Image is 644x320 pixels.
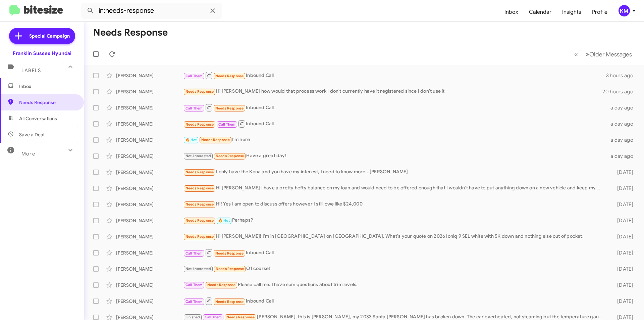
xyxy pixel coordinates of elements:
div: KM [619,5,630,16]
div: [PERSON_NAME] [116,88,183,95]
span: Needs Response [185,202,214,207]
span: Needs Response [215,251,244,256]
div: [PERSON_NAME] [116,298,183,305]
a: Calendar [524,2,557,22]
a: Inbox [499,2,524,22]
span: Needs Response [185,170,214,174]
span: Inbox [19,83,76,90]
nav: Page navigation example [571,47,636,61]
span: Needs Response [207,283,236,287]
div: Hi [PERSON_NAME] how would that process work I don't currently have it registered since I don't u... [183,88,602,95]
div: [DATE] [606,185,639,192]
div: [DATE] [606,233,639,240]
a: Insights [557,2,587,22]
a: Profile [587,2,613,22]
div: [PERSON_NAME] [116,121,183,127]
span: « [574,50,578,58]
div: [DATE] [606,201,639,208]
div: Inbound Call [183,103,606,112]
span: Call Them [205,315,222,319]
div: a day ago [606,153,639,159]
span: Call Them [185,74,203,78]
span: Special Campaign [29,33,70,39]
div: Of course! [183,265,606,273]
span: Labels [21,67,41,74]
div: [DATE] [606,298,639,305]
div: [PERSON_NAME] [116,233,183,240]
span: Finished [185,315,200,319]
h1: Needs Response [93,27,168,38]
div: [PERSON_NAME] [116,217,183,224]
div: Hi [PERSON_NAME]! I'm in [GEOGRAPHIC_DATA] on [GEOGRAPHIC_DATA]. What's your quote on 2026 Ioniq ... [183,233,606,240]
span: All Conversations [19,115,57,122]
div: Please call me. I have som questions about trim levels. [183,281,606,289]
button: Previous [570,47,582,61]
span: 🔥 Hot [218,218,230,223]
div: [DATE] [606,249,639,256]
span: Needs Response [201,138,230,142]
div: [PERSON_NAME] [116,282,183,288]
span: Older Messages [589,51,632,58]
span: Call Them [185,283,203,287]
span: More [21,151,35,157]
div: 3 hours ago [606,72,639,79]
span: Not-Interested [185,267,211,271]
div: [PERSON_NAME] [116,201,183,208]
div: Have a great day! [183,152,606,160]
div: Inbound Call [183,71,606,80]
div: [PERSON_NAME] [116,185,183,192]
span: Call Them [218,122,236,127]
span: Not-Interested [185,154,211,158]
span: Needs Response [185,89,214,94]
div: [PERSON_NAME] [116,169,183,176]
span: Needs Response [216,154,244,158]
div: [DATE] [606,217,639,224]
span: Needs Response [215,106,244,110]
span: Call Them [185,106,203,110]
span: Call Them [185,251,203,256]
input: Search [81,3,222,19]
a: Special Campaign [9,28,75,44]
span: Call Them [185,300,203,304]
div: [PERSON_NAME] [116,104,183,111]
span: Needs Response [226,315,255,319]
span: Needs Response [185,218,214,223]
button: KM [613,5,637,16]
div: Inbound Call [183,297,606,305]
div: [PERSON_NAME] [116,266,183,272]
span: Needs Response [185,122,214,127]
div: [PERSON_NAME] [116,249,183,256]
span: Needs Response [215,74,244,78]
div: I only have the Kona and you have my interest, I need to know more...[PERSON_NAME] [183,168,606,176]
span: Needs Response [185,186,214,190]
div: [DATE] [606,169,639,176]
div: Perhaps? [183,217,606,224]
span: Save a Deal [19,131,44,138]
span: 🔥 Hot [185,138,197,142]
div: [DATE] [606,266,639,272]
span: Needs Response [19,99,76,106]
div: Hi [PERSON_NAME] I have a pretty hefty balance on my loan and would need to be offered enough tha... [183,184,606,192]
div: [PERSON_NAME] [116,72,183,79]
span: Needs Response [216,267,244,271]
div: a day ago [606,104,639,111]
span: Needs Response [185,234,214,239]
div: [PERSON_NAME] [116,137,183,143]
div: a day ago [606,121,639,127]
div: [DATE] [606,282,639,288]
div: Inbound Call [183,120,606,128]
div: a day ago [606,137,639,143]
span: » [586,50,589,58]
div: [PERSON_NAME] [116,153,183,159]
span: Needs Response [215,300,244,304]
div: I'm here [183,136,606,144]
div: Franklin Sussex Hyundai [13,50,71,57]
div: Inbound Call [183,248,606,257]
div: Hi! Yes I am open to discuss offers however I still owe like $24,000 [183,200,606,208]
div: 20 hours ago [602,88,639,95]
button: Next [582,47,636,61]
